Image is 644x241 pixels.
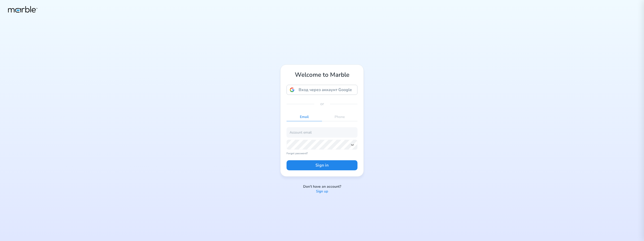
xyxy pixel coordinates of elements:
p: Phone [322,113,357,121]
input: Account email [287,127,357,137]
div: Вход через аккаунт Google [287,85,357,95]
button: Sign in [287,160,357,170]
span: Вход через аккаунт Google [296,87,354,93]
a: Forgot password? [287,152,357,155]
p: or [320,101,324,107]
h1: Welcome to Marble [287,71,357,79]
a: Sign up [316,189,328,194]
p: Don’t have an account? [303,184,341,189]
p: Email [287,113,322,121]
